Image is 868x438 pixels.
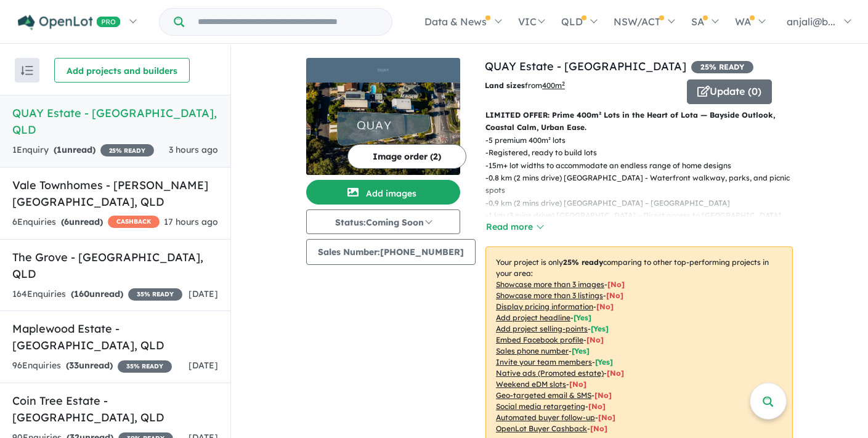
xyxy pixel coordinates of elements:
[591,324,609,333] span: [ Yes ]
[496,391,591,400] u: Geo-targeted email & SMS
[100,144,154,156] span: 25 % READY
[54,58,190,83] button: Add projects and builders
[598,413,615,422] span: [No]
[12,105,218,138] h5: QUAY Estate - [GEOGRAPHIC_DATA] , QLD
[12,287,182,302] div: 164 Enquir ies
[496,302,593,311] u: Display pricing information
[485,197,803,209] p: - 0.9 km (2 mins drive) [GEOGRAPHIC_DATA] – [GEOGRAPHIC_DATA]
[496,368,604,378] u: Native ads (Promoted estate)
[57,144,62,155] span: 1
[12,320,218,354] h5: Maplewood Estate - [GEOGRAPHIC_DATA] , QLD
[306,180,460,205] button: Add images
[128,288,182,301] span: 35 % READY
[18,15,121,30] img: Openlot PRO Logo White
[485,160,803,172] p: - 15m+ lot widths to accommodate an endless range of home designs
[607,368,624,378] span: [No]
[12,359,172,373] div: 96 Enquir ies
[485,209,803,222] p: - 1 km (3 mins drive) [GEOGRAPHIC_DATA] – Direct access to [GEOGRAPHIC_DATA]
[485,59,686,73] a: QUAY Estate - [GEOGRAPHIC_DATA]
[496,324,588,333] u: Add project selling-points
[574,313,591,322] span: [ Yes ]
[189,288,218,299] span: [DATE]
[164,216,218,227] span: 17 hours ago
[590,424,607,433] span: [No]
[187,9,389,35] input: Try estate name, suburb, builder or developer
[71,288,123,299] strong: ( unread)
[485,134,803,147] p: - 5 premium 400m² lots
[54,144,95,155] strong: ( unread)
[306,239,476,265] button: Sales Number:[PHONE_NUMBER]
[595,357,613,367] span: [ Yes ]
[496,291,603,300] u: Showcase more than 3 listings
[607,280,625,289] span: [ No ]
[21,66,33,75] img: sort.svg
[485,220,543,234] button: Read more
[485,109,793,134] p: LIMITED OFFER: Prime 400m² Lots in the Heart of Lota — Bayside Outlook, Coastal Calm, Urban Ease.
[562,80,565,87] sup: 2
[74,288,89,299] span: 160
[61,216,103,227] strong: ( unread)
[496,346,569,355] u: Sales phone number
[108,216,160,228] span: CASHBACK
[496,413,595,422] u: Automated buyer follow-up
[64,216,69,227] span: 6
[12,392,218,426] h5: Coin Tree Estate - [GEOGRAPHIC_DATA] , QLD
[569,379,586,389] span: [No]
[572,346,590,355] span: [ Yes ]
[687,79,772,104] button: Update (0)
[586,335,604,344] span: [ No ]
[496,424,587,433] u: OpenLot Buyer Cashback
[596,302,614,311] span: [ No ]
[12,249,218,282] h5: The Grove - [GEOGRAPHIC_DATA] , QLD
[189,360,218,371] span: [DATE]
[496,313,570,322] u: Add project headline
[485,172,803,197] p: - 0.8 km (2 mins drive) [GEOGRAPHIC_DATA] - Waterfront walkway, parks, and picnic spots
[347,144,466,169] button: Image order (2)
[306,209,460,234] button: Status:Coming Soon
[118,360,172,373] span: 35 % READY
[485,81,525,90] b: Land sizes
[12,177,218,210] h5: Vale Townhomes - [PERSON_NAME][GEOGRAPHIC_DATA] , QLD
[496,402,585,411] u: Social media retargeting
[606,291,623,300] span: [ No ]
[496,335,583,344] u: Embed Facebook profile
[691,61,753,73] span: 25 % READY
[306,58,460,175] a: QUAY Estate - Lota LogoQUAY Estate - Lota
[588,402,606,411] span: [No]
[787,15,835,28] span: anjali@b...
[69,360,79,371] span: 33
[12,143,154,158] div: 1 Enquir y
[563,258,603,267] b: 25 % ready
[496,280,604,289] u: Showcase more than 3 images
[311,63,455,78] img: QUAY Estate - Lota Logo
[485,147,803,159] p: - Registered, ready to build lots
[306,83,460,175] img: QUAY Estate - Lota
[496,357,592,367] u: Invite your team members
[594,391,612,400] span: [No]
[542,81,565,90] u: 400 m
[485,79,678,92] p: from
[169,144,218,155] span: 3 hours ago
[66,360,113,371] strong: ( unread)
[12,215,160,230] div: 6 Enquir ies
[496,379,566,389] u: Weekend eDM slots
